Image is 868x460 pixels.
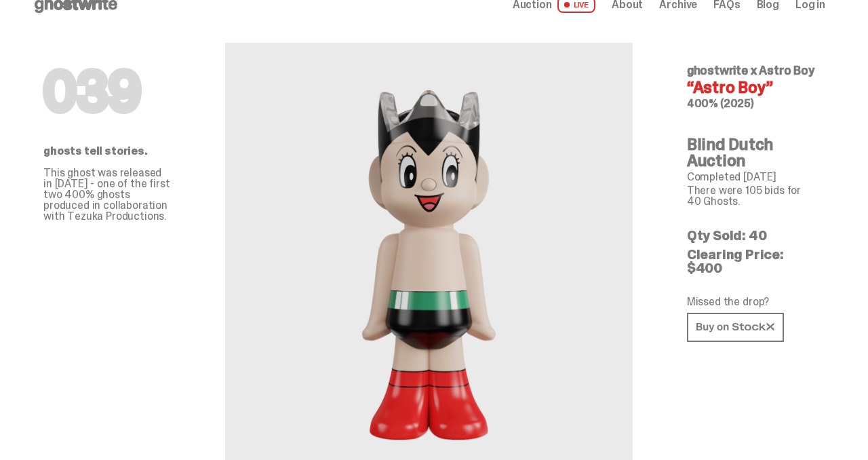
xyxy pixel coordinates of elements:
[43,146,171,157] p: ghosts tell stories.
[43,168,171,222] p: This ghost was released in [DATE] - one of the first two 400% ghosts produced in collaboration wi...
[687,172,814,183] p: Completed [DATE]
[687,62,814,79] span: ghostwrite x Astro Boy
[43,64,171,119] h1: 039
[687,248,814,275] p: Clearing Price: $400
[687,229,814,242] p: Qty Sold: 40
[687,96,754,111] span: 400% (2025)
[687,79,814,96] h4: “Astro Boy”
[687,296,814,307] p: Missed the drop?
[687,136,814,169] h4: Blind Dutch Auction
[687,185,814,207] p: There were 105 bids for 40 Ghosts.
[349,75,510,448] img: Astro Boy&ldquo;Astro Boy&rdquo;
